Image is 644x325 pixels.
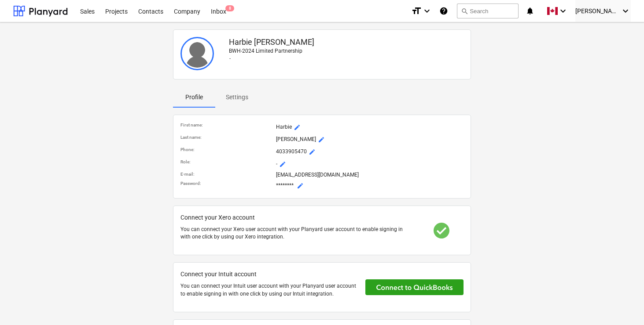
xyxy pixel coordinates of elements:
[180,226,413,241] p: You can connect your Xero user account with your Planyard user account to enable signing in with ...
[180,171,272,177] p: E-mail :
[180,122,272,128] p: First name :
[318,136,325,143] span: mode_edit
[526,6,534,16] i: notifications
[180,282,359,297] p: You can connect your Intuit user account with your Planyard user account to enable signing in wit...
[229,55,464,62] p: -
[276,134,464,145] p: [PERSON_NAME]
[180,147,272,152] p: Phone :
[411,6,422,16] i: format_size
[422,6,432,16] i: keyboard_arrow_down
[184,93,205,102] p: Profile
[276,147,464,157] p: 4033905470
[180,37,214,70] img: User avatar
[180,159,272,165] p: Role :
[309,148,316,155] span: mode_edit
[276,122,464,133] p: Harbie
[226,93,248,102] p: Settings
[225,5,234,11] span: 8
[180,134,272,140] p: Last name :
[461,7,468,14] span: search
[297,182,304,189] span: mode_edit
[180,270,359,279] p: Connect your Intuit account
[457,4,519,18] button: Search
[276,159,464,170] p: -
[229,37,464,47] p: Harbie [PERSON_NAME]
[276,171,464,179] p: [EMAIL_ADDRESS][DOMAIN_NAME]
[558,6,568,16] i: keyboard_arrow_down
[620,6,631,16] i: keyboard_arrow_down
[279,161,286,168] span: mode_edit
[600,283,644,325] iframe: Chat Widget
[180,181,272,186] p: Password :
[439,6,448,16] i: Knowledge base
[229,47,464,55] p: BWH-2024 Limited Partnership
[294,124,301,131] span: mode_edit
[575,7,619,14] span: [PERSON_NAME]
[180,213,413,222] p: Connect your Xero account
